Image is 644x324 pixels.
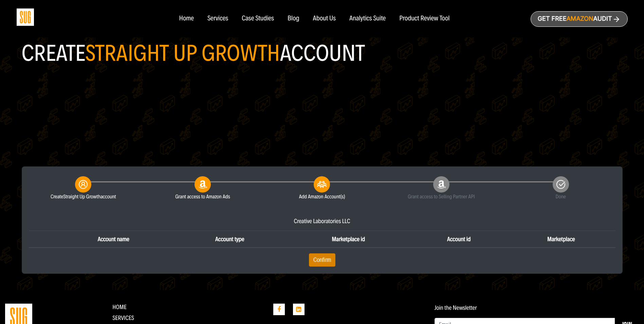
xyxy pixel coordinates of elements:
[85,40,280,67] span: Straight Up Growth
[286,231,411,248] th: Marketplace id
[268,193,377,201] small: Add Amazon Account(s)
[63,193,100,200] span: Straight Up Growth
[288,15,299,22] a: Blog
[507,231,615,248] th: Marketplace
[207,15,228,22] a: Services
[387,193,496,201] small: Grant access to Selling Partner API
[313,15,336,22] a: About Us
[411,231,507,248] th: Account id
[22,43,623,64] h1: Create account
[506,193,615,201] small: Done
[53,231,173,248] th: Account name
[435,304,477,311] label: Join the Newsletter
[112,314,134,322] a: Services
[242,15,274,22] a: Case Studies
[566,15,593,22] span: Amazon
[349,15,386,22] a: Analytics Suite
[399,15,449,22] a: Product Review Tool
[309,253,335,267] button: Confirm
[29,193,138,201] small: Create account
[173,231,286,248] th: Account type
[179,15,194,22] a: Home
[29,217,615,225] div: Creative Laboratories LLC
[531,11,628,27] a: Get freeAmazonAudit
[148,193,257,201] small: Grant access to Amazon Ads
[112,303,127,311] a: Home
[17,8,34,26] img: Sug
